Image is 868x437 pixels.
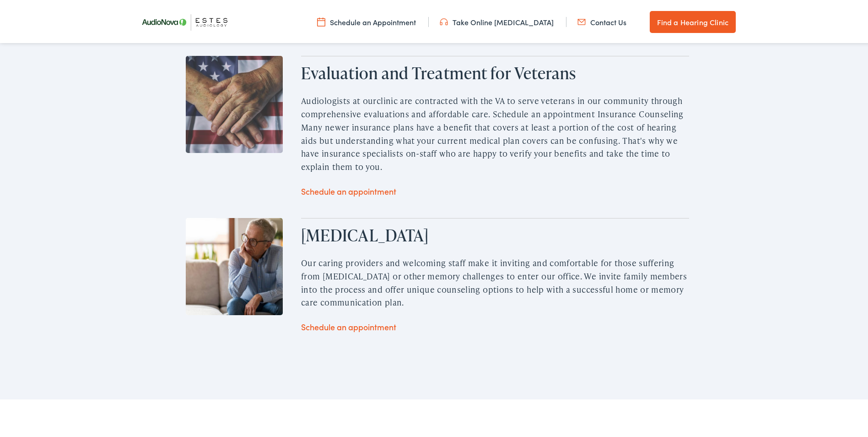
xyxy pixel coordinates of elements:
img: utility icon [317,15,325,25]
a: Find a Hearing Clinic [650,9,736,31]
img: utility icon [577,15,586,25]
h2: Evaluation and Treatment for Veterans [301,61,689,81]
h2: [MEDICAL_DATA] [301,224,689,243]
img: A veteran crossing their hands over an American flag in Round Rock, Texas. [186,54,283,151]
a: Take Online [MEDICAL_DATA] [440,15,554,25]
a: Schedule an Appointment [317,15,416,25]
img: An elderly man sitting on his couch in Round Rock, TX contemplating his hearing health options. [186,216,283,313]
a: Schedule an appointment [301,319,396,331]
p: Audiologists at our clinic are contracted with the VA to serve veterans in our community through ... [301,93,689,172]
p: Our caring providers and welcoming staff make it inviting and comfortable for those suffering fro... [301,255,689,307]
img: utility icon [440,15,448,25]
a: Contact Us [577,15,626,25]
a: Schedule an appointment [301,184,396,195]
